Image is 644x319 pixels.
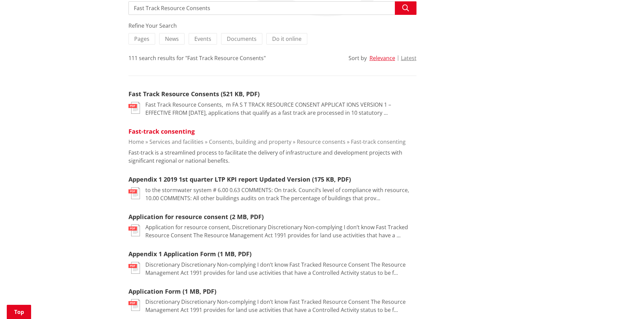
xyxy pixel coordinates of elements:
[149,138,204,145] a: Services and facilities
[145,223,416,239] p: Application for resource consent, Discretionary Discretionary Non-complying I don’t know Fast Tra...
[145,186,416,202] p: to the stormwater system # 6.00 0.63 COMMENTS: On track. Council’s level of compliance with resou...
[145,101,416,117] p: Fast Track Resource Consents, ﻿ m FA S T TRACK RESOURCE CONSENT APPLICAT IONS VERSION 1 – EFFECTI...
[613,291,637,315] iframe: Messenger Launcher
[145,261,416,277] p: Discretionary Discretionary Non-complying I don’t know Fast Tracked Resource Consent The Resource...
[349,54,367,62] div: Sort by
[369,55,395,61] button: Relevance
[134,35,149,43] span: Pages
[128,250,252,258] a: Appendix 1 Application Form (1 MB, PDF)
[297,138,345,145] a: Resource consents
[165,35,179,43] span: News
[401,55,416,61] button: Latest
[128,90,260,98] a: Fast Track Resource Consents (521 KB, PDF)
[128,224,140,236] img: document-pdf.svg
[209,138,291,145] a: Consents, building and property
[128,1,416,15] input: Search input
[128,262,140,274] img: document-pdf.svg
[128,102,140,114] img: document-pdf.svg
[145,298,416,314] p: Discretionary Discretionary Non-complying I don’t know Fast Tracked Resource Consent The Resource...
[128,187,140,199] img: document-pdf.svg
[194,35,211,43] span: Events
[128,213,264,221] a: Application for resource consent (2 MB, PDF)
[128,175,351,183] a: Appendix 1 2019 1st quarter LTP KPI report Updated Version (175 KB, PDF)
[272,35,302,43] span: Do it online
[128,149,416,165] p: Fast-track is a streamlined process to facilitate the delivery of infrastructure and development ...
[351,138,406,145] a: Fast-track consenting
[128,287,216,295] a: Application Form (1 MB, PDF)
[128,54,266,62] div: 111 search results for "Fast Track Resource Consents"
[128,127,195,135] a: Fast-track consenting
[128,138,144,145] a: Home
[128,299,140,311] img: document-pdf.svg
[128,22,416,30] div: Refine Your Search
[227,35,257,43] span: Documents
[7,305,31,319] a: Top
